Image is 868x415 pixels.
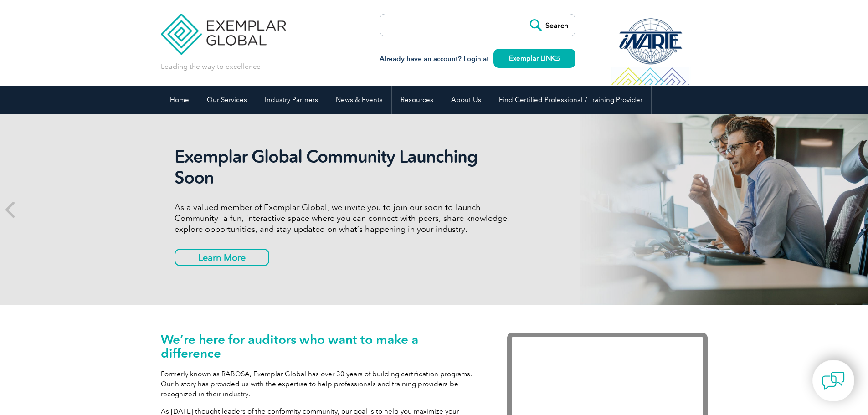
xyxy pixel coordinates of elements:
[161,86,198,114] a: Home
[256,86,327,114] a: Industry Partners
[822,369,845,392] img: contact-chat.png
[161,369,480,399] p: Formerly known as RABQSA, Exemplar Global has over 30 years of building certification programs. O...
[175,146,516,188] h2: Exemplar Global Community Launching Soon
[175,202,516,235] p: As a valued member of Exemplar Global, we invite you to join our soon-to-launch Community—a fun, ...
[392,86,442,114] a: Resources
[555,56,560,61] img: open_square.png
[525,14,575,36] input: Search
[198,86,256,114] a: Our Services
[490,86,651,114] a: Find Certified Professional / Training Provider
[493,49,575,68] a: Exemplar LINK
[327,86,391,114] a: News & Events
[161,61,261,72] p: Leading the way to excellence
[161,333,480,360] h1: We’re here for auditors who want to make a difference
[380,53,575,65] h3: Already have an account? Login at
[175,249,269,266] a: Learn More
[442,86,490,114] a: About Us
